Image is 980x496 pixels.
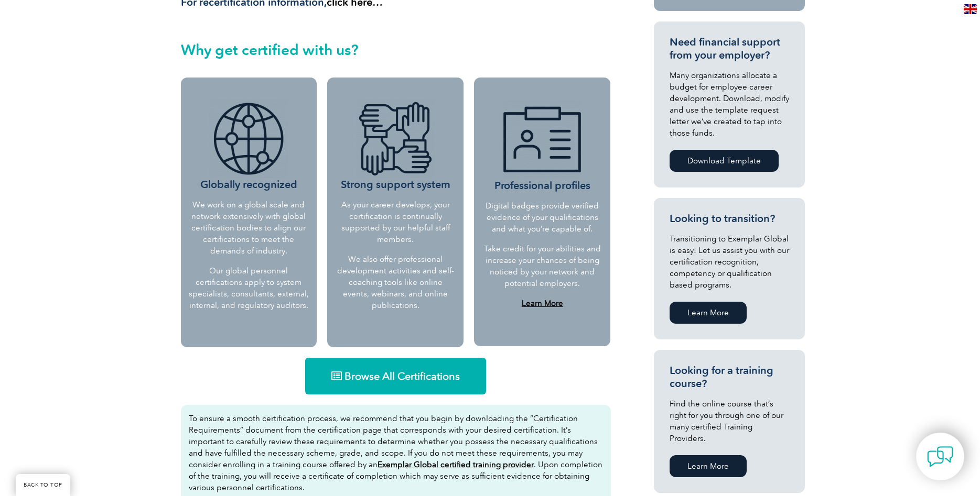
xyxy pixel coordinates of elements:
[189,265,309,311] p: Our global personnel certifications apply to system specialists, consultants, external, internal,...
[335,199,456,245] p: As your career develops, your certification is continually supported by our helpful staff members.
[670,233,789,291] p: Transitioning to Exemplar Global is easy! Let us assist you with our certification recognition, c...
[670,70,789,139] p: Many organizations allocate a budget for employee career development. Download, modify and use th...
[670,36,789,62] h3: Need financial support from your employer?
[670,150,779,172] a: Download Template
[670,212,789,225] h3: Looking to transition?
[344,371,460,381] span: Browse All Certifications
[378,460,534,469] a: Exemplar Global certified training provider
[16,474,70,496] a: BACK TO TOP
[670,455,747,477] a: Learn More
[670,364,789,390] h3: Looking for a training course?
[181,41,611,58] h2: Why get certified with us?
[483,200,601,235] p: Digital badges provide verified evidence of your qualifications and what you’re capable of.
[189,100,309,191] h3: Globally recognized
[189,413,603,493] p: To ensure a smooth certification process, we recommend that you begin by downloading the “Certifi...
[335,253,456,311] p: We also offer professional development activities and self-coaching tools like online events, web...
[670,398,789,444] p: Find the online course that’s right for you through one of our many certified Training Providers.
[189,199,309,257] p: We work on a global scale and network extensively with global certification bodies to align our c...
[964,4,977,14] img: en
[483,101,601,192] h3: Professional profiles
[670,302,747,324] a: Learn More
[927,444,953,470] img: contact-chat.png
[483,243,601,289] p: Take credit for your abilities and increase your chances of being noticed by your network and pot...
[305,358,486,394] a: Browse All Certifications
[335,100,456,191] h3: Strong support system
[522,299,563,308] a: Learn More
